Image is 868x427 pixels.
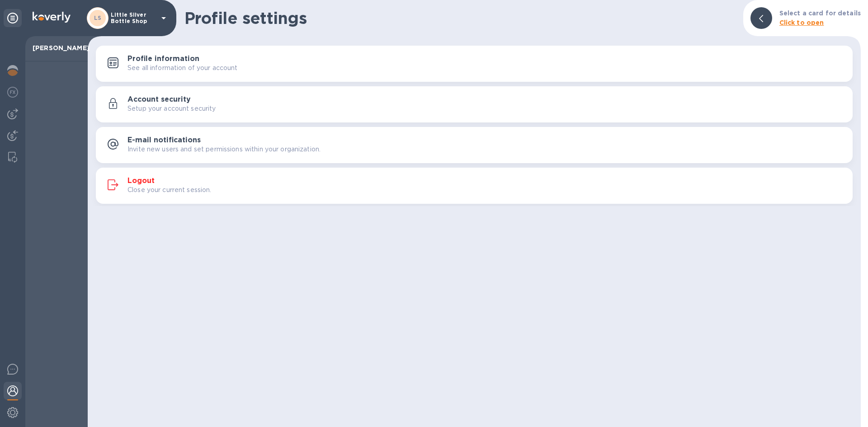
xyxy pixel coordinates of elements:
p: [PERSON_NAME] [33,43,80,52]
button: LogoutClose your current session. [96,168,853,204]
div: Unpin categories [4,9,22,27]
h1: Profile settings [184,9,736,28]
p: Setup your account security [127,104,216,113]
img: Foreign exchange [7,87,18,98]
p: Little Silver Bottle Shop [111,12,156,24]
p: Close your current session. [127,185,212,195]
button: Profile informationSee all information of your account [96,46,853,82]
h3: Logout [127,177,155,185]
h3: E-mail notifications [127,136,201,145]
p: See all information of your account [127,63,238,73]
button: Account securitySetup your account security [96,86,853,122]
button: E-mail notificationsInvite new users and set permissions within your organization. [96,127,853,163]
img: Logo [33,12,71,23]
b: Select a card for details [779,9,861,17]
b: Click to open [779,19,824,26]
b: LS [94,14,102,21]
p: Invite new users and set permissions within your organization. [127,145,321,154]
h3: Profile information [127,55,199,63]
h3: Account security [127,95,191,104]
